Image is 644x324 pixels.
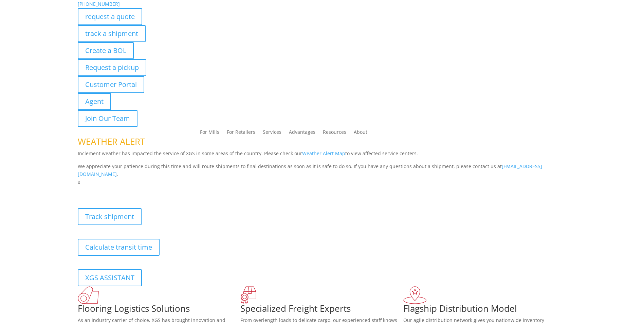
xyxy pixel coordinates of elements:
a: request a quote [78,8,142,25]
span: WEATHER ALERT [78,136,145,148]
img: xgs-icon-focused-on-flooring-red [240,286,256,304]
a: Advantages [289,130,315,137]
a: For Mills [200,130,219,137]
a: Resources [323,130,346,137]
img: xgs-icon-total-supply-chain-intelligence-red [78,286,99,304]
a: Weather Alert Map [302,150,345,157]
a: Agent [78,93,111,110]
a: Join Our Team [78,110,137,127]
a: Request a pickup [78,59,146,76]
p: We appreciate your patience during this time and will route shipments to final destinations as so... [78,162,567,179]
h1: Specialized Freight Experts [240,304,403,316]
a: Services [263,130,281,137]
h1: Flagship Distribution Model [403,304,566,316]
p: x [78,178,567,186]
a: [PHONE_NUMBER] [78,1,120,7]
a: Track shipment [78,208,142,225]
b: Visibility, transparency, and control for your entire supply chain. [78,187,229,194]
a: Customer Portal [78,76,144,93]
a: Calculate transit time [78,239,160,256]
img: xgs-icon-flagship-distribution-model-red [403,286,427,304]
a: XGS ASSISTANT [78,269,142,286]
a: For Retailers [227,130,255,137]
h1: Flooring Logistics Solutions [78,304,241,316]
a: About [354,130,367,137]
p: Inclement weather has impacted the service of XGS in some areas of the country. Please check our ... [78,149,567,162]
a: Create a BOL [78,42,134,59]
a: track a shipment [78,25,146,42]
